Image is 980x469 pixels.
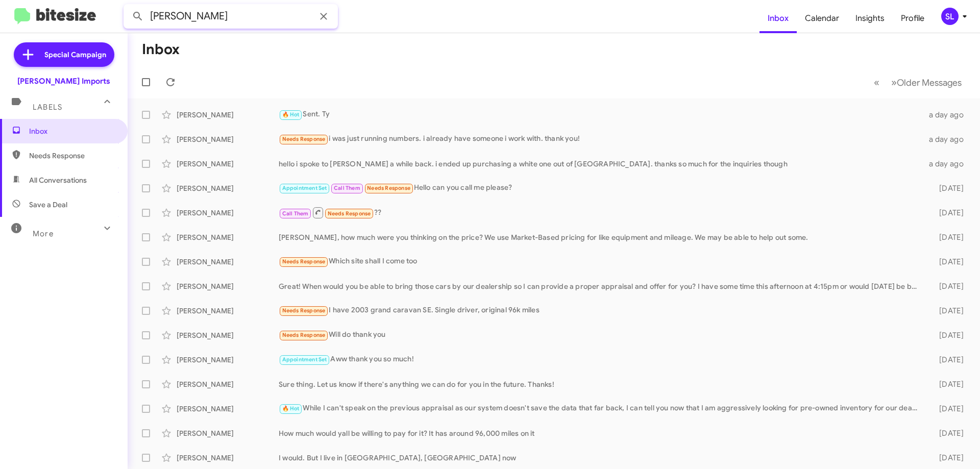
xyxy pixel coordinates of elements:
[923,404,972,414] div: [DATE]
[923,134,972,144] div: a day ago
[923,355,972,365] div: [DATE]
[177,110,279,120] div: [PERSON_NAME]
[142,41,180,58] h1: Inbox
[282,258,326,265] span: Needs Response
[177,453,279,463] div: [PERSON_NAME]
[124,4,338,29] input: Search
[279,403,923,414] div: While I can't speak on the previous appraisal as our system doesn't save the data that far back, ...
[177,404,279,414] div: [PERSON_NAME]
[279,133,923,145] div: i was just running numbers. i already have someone i work with. thank you!
[279,329,923,341] div: Will do thank you
[847,4,893,33] a: Insights
[797,4,847,33] a: Calendar
[279,232,923,242] div: [PERSON_NAME], how much were you thinking on the price? We use Market-Based pricing for like equi...
[177,379,279,389] div: [PERSON_NAME]
[282,356,327,363] span: Appointment Set
[177,428,279,438] div: [PERSON_NAME]
[923,453,972,463] div: [DATE]
[897,77,962,88] span: Older Messages
[279,206,923,219] div: ??
[923,306,972,316] div: [DATE]
[891,76,897,89] span: »
[177,330,279,340] div: [PERSON_NAME]
[868,72,968,93] nav: Page navigation example
[282,185,327,191] span: Appointment Set
[933,8,969,25] button: SL
[279,256,923,267] div: Which site shall I come too
[279,159,923,169] div: hello i spoke to [PERSON_NAME] a while back. i ended up purchasing a white one out of [GEOGRAPHIC...
[941,8,959,25] div: SL
[923,232,972,242] div: [DATE]
[279,379,923,389] div: Sure thing. Let us know if there's anything we can do for you in the future. Thanks!
[282,111,300,118] span: 🔥 Hot
[279,305,923,316] div: I have 2003 grand caravan SE. Single driver, original 96k miles
[177,134,279,144] div: [PERSON_NAME]
[282,307,326,314] span: Needs Response
[279,182,923,194] div: Hello can you call me please?
[177,306,279,316] div: [PERSON_NAME]
[279,428,923,438] div: How much would yall be willing to pay for it? It has around 96,000 miles on it
[328,210,371,217] span: Needs Response
[33,103,62,112] span: Labels
[14,42,114,67] a: Special Campaign
[885,72,968,93] button: Next
[177,281,279,291] div: [PERSON_NAME]
[923,257,972,267] div: [DATE]
[29,200,67,210] span: Save a Deal
[334,185,360,191] span: Call Them
[177,208,279,218] div: [PERSON_NAME]
[923,159,972,169] div: a day ago
[177,355,279,365] div: [PERSON_NAME]
[177,159,279,169] div: [PERSON_NAME]
[279,453,923,463] div: I would. But I live in [GEOGRAPHIC_DATA], [GEOGRAPHIC_DATA] now
[33,229,54,238] span: More
[893,4,933,33] a: Profile
[29,151,116,161] span: Needs Response
[17,76,110,86] div: [PERSON_NAME] Imports
[279,354,923,365] div: Aww thank you so much!
[279,109,923,120] div: Sent. Ty
[279,281,923,291] div: Great! When would you be able to bring those cars by our dealership so I can provide a proper app...
[923,379,972,389] div: [DATE]
[282,405,300,412] span: 🔥 Hot
[923,330,972,340] div: [DATE]
[923,208,972,218] div: [DATE]
[923,110,972,120] div: a day ago
[177,257,279,267] div: [PERSON_NAME]
[868,72,886,93] button: Previous
[923,428,972,438] div: [DATE]
[44,50,106,60] span: Special Campaign
[874,76,879,89] span: «
[29,175,87,185] span: All Conversations
[177,183,279,193] div: [PERSON_NAME]
[923,183,972,193] div: [DATE]
[282,332,326,338] span: Needs Response
[759,4,797,33] a: Inbox
[923,281,972,291] div: [DATE]
[367,185,410,191] span: Needs Response
[177,232,279,242] div: [PERSON_NAME]
[282,210,309,217] span: Call Them
[29,126,116,136] span: Inbox
[282,136,326,142] span: Needs Response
